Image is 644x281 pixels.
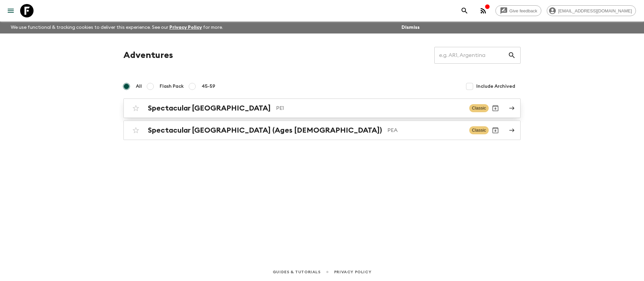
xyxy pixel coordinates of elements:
button: Archive [489,124,502,137]
span: [EMAIL_ADDRESS][DOMAIN_NAME] [554,8,636,13]
button: Archive [489,101,502,115]
p: We use functional & tracking cookies to deliver this experience. See our for more. [8,21,226,33]
div: [EMAIL_ADDRESS][DOMAIN_NAME] [547,5,636,16]
a: Give feedback [495,5,541,16]
h1: Adventures [123,49,173,62]
a: Spectacular [GEOGRAPHIC_DATA]PE1ClassicArchive [123,98,521,118]
h2: Spectacular [GEOGRAPHIC_DATA] (Ages [DEMOGRAPHIC_DATA]) [148,126,382,135]
h2: Spectacular [GEOGRAPHIC_DATA] [148,104,271,113]
a: Guides & Tutorials [273,268,321,276]
span: 45-59 [202,83,215,90]
p: PE1 [276,104,464,112]
span: Classic [469,104,489,112]
a: Spectacular [GEOGRAPHIC_DATA] (Ages [DEMOGRAPHIC_DATA])PEAClassicArchive [123,121,521,140]
button: search adventures [458,4,471,17]
button: menu [4,4,17,17]
p: PEA [387,126,464,134]
a: Privacy Policy [334,268,371,276]
a: Privacy Policy [169,25,202,30]
span: Classic [469,126,489,134]
span: All [136,83,142,90]
button: Dismiss [400,23,421,32]
span: Include Archived [476,83,515,90]
span: Flash Pack [160,83,184,90]
input: e.g. AR1, Argentina [434,46,508,65]
span: Give feedback [506,8,541,13]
